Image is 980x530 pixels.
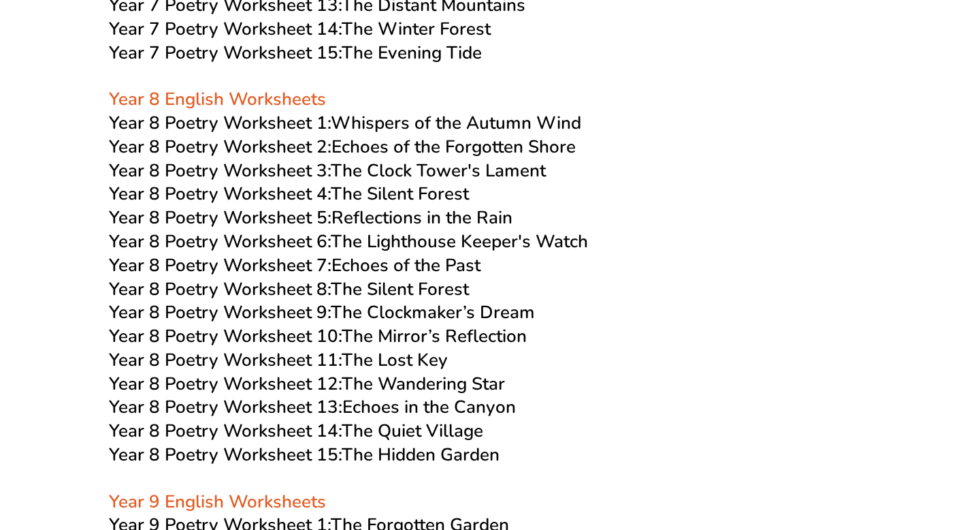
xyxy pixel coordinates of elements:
a: Year 8 Poetry Worksheet 13:Echoes in the Canyon [109,395,516,419]
span: Year 8 Poetry Worksheet 14: [109,419,342,443]
a: Year 8 Poetry Worksheet 2:Echoes of the Forgotten Shore [109,135,576,159]
a: Year 8 Poetry Worksheet 4:The Silent Forest [109,182,469,206]
h3: Year 9 English Worksheets [109,467,871,514]
iframe: Chat Widget [747,376,980,530]
span: Year 8 Poetry Worksheet 15: [109,443,342,467]
a: Year 8 Poetry Worksheet 5:Reflections in the Rain [109,206,512,230]
span: Year 8 Poetry Worksheet 4: [109,182,331,206]
a: Year 8 Poetry Worksheet 9:The Clockmaker’s Dream [109,300,535,324]
span: Year 8 Poetry Worksheet 12: [109,372,342,396]
span: Year 8 Poetry Worksheet 13: [109,395,342,419]
a: Year 7 Poetry Worksheet 14:The Winter Forest [109,17,491,41]
a: Year 8 Poetry Worksheet 15:The Hidden Garden [109,443,500,467]
span: Year 8 Poetry Worksheet 9: [109,300,331,324]
a: Year 8 Poetry Worksheet 7:Echoes of the Past [109,253,480,277]
a: Year 8 Poetry Worksheet 14:The Quiet Village [109,419,483,443]
span: Year 8 Poetry Worksheet 10: [109,324,342,348]
a: Year 8 Poetry Worksheet 11:The Lost Key [109,348,448,372]
a: Year 8 Poetry Worksheet 12:The Wandering Star [109,372,505,396]
span: Year 8 Poetry Worksheet 11: [109,348,342,372]
a: Year 8 Poetry Worksheet 6:The Lighthouse Keeper's Watch [109,230,588,253]
span: Year 7 Poetry Worksheet 15: [109,41,342,65]
span: Year 8 Poetry Worksheet 5: [109,206,331,230]
a: Year 8 Poetry Worksheet 8:The Silent Forest [109,277,469,301]
span: Year 7 Poetry Worksheet 14: [109,17,342,41]
h3: Year 8 English Worksheets [109,65,871,111]
a: Year 7 Poetry Worksheet 15:The Evening Tide [109,41,482,65]
span: Year 8 Poetry Worksheet 8: [109,277,331,301]
a: Year 8 Poetry Worksheet 3:The Clock Tower's Lament [109,159,546,183]
span: Year 8 Poetry Worksheet 3: [109,159,331,183]
span: Year 8 Poetry Worksheet 6: [109,230,331,253]
span: Year 8 Poetry Worksheet 2: [109,135,331,159]
span: Year 8 Poetry Worksheet 7: [109,253,331,277]
span: Year 8 Poetry Worksheet 1: [109,111,331,135]
a: Year 8 Poetry Worksheet 10:The Mirror’s Reflection [109,324,527,348]
a: Year 8 Poetry Worksheet 1:Whispers of the Autumn Wind [109,111,581,135]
